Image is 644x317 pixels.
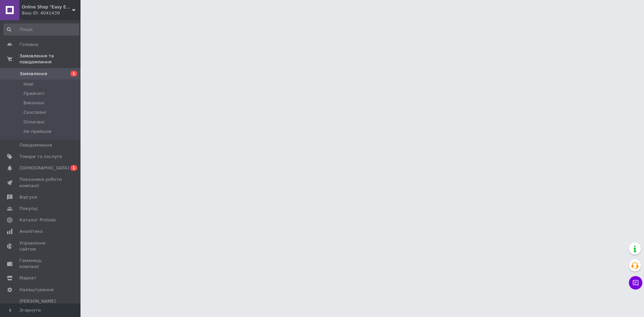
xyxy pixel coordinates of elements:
button: Чат з покупцем [629,276,642,289]
span: Оплачені [23,119,45,125]
span: Відгуки [19,194,37,200]
span: Замовлення та повідомлення [19,53,80,65]
input: Пошук [3,23,79,36]
span: Гаманець компанії [19,258,62,270]
span: Нові [23,81,33,87]
span: Замовлення [19,71,47,77]
span: Прийняті [23,91,44,97]
span: Не прийшов [23,128,51,135]
span: 1 [70,165,77,171]
span: Скасовані [23,109,46,115]
span: Покупці [19,206,38,212]
span: Показники роботи компанії [19,176,62,189]
span: Маркет [19,275,37,281]
span: Каталог ProSale [19,217,56,223]
span: Товари та послуги [19,154,62,160]
span: [DEMOGRAPHIC_DATA] [19,165,69,171]
span: 1 [70,71,77,76]
div: Ваш ID: 4041439 [22,10,80,16]
span: Аналітика [19,228,43,234]
span: [PERSON_NAME] та рахунки [19,298,62,317]
span: Управління сайтом [19,240,62,252]
span: Налаштування [19,287,54,293]
span: Повідомлення [19,142,52,148]
span: Виконані [23,100,44,106]
span: Online Shop "Easy Evolution" [22,4,72,10]
span: Головна [19,42,38,48]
